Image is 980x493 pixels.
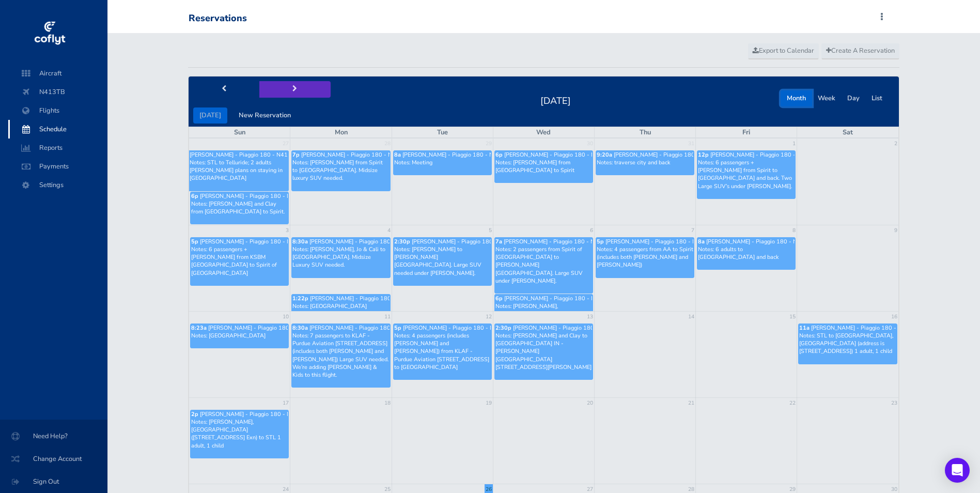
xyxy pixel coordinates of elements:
span: Mon [335,128,348,137]
h2: [DATE] [534,93,577,107]
span: Wed [536,128,551,137]
a: 18 [383,398,392,408]
span: [PERSON_NAME] - Piaggio 180 - N413TB [504,151,613,159]
span: Change Account [12,450,95,468]
a: 8 [791,225,797,236]
img: coflyt logo [33,18,67,49]
p: Notes: 6 passengers + [PERSON_NAME] from KSBM [GEOGRAPHIC_DATA] to Spirit of [GEOGRAPHIC_DATA] [191,245,288,277]
span: Sign Out [12,472,95,491]
p: Notes: traverse city and back [597,159,693,166]
a: Export to Calendar [748,43,819,59]
a: 16 [890,312,898,322]
span: Thu [640,128,651,137]
span: Tue [437,128,448,137]
span: 2:30p [495,324,511,332]
span: [PERSON_NAME] - Piaggio 180 - N413TB [614,151,723,159]
span: 8:30a [292,324,308,332]
span: [PERSON_NAME] - Piaggio 180 - N413TB [200,192,309,200]
button: next [259,81,331,97]
p: Notes: 7 passengers to KLAF - Purdue Aviation [STREET_ADDRESS] (includes both [PERSON_NAME] and [... [292,332,389,379]
p: Notes: 2 passengers from Spirit of [GEOGRAPHIC_DATA] to [PERSON_NAME][GEOGRAPHIC_DATA]. Large SUV... [495,245,592,285]
a: 5 [488,225,493,236]
span: 6p [495,295,503,302]
a: 21 [687,398,695,408]
button: Week [812,90,842,106]
a: 14 [687,312,695,322]
span: 7a [495,238,502,245]
a: 9 [893,225,898,236]
span: 8:23a [191,324,207,332]
p: Notes: 6 passengers + [PERSON_NAME] from Spirit to [GEOGRAPHIC_DATA] and back. Two Large SUV’s un... [698,159,795,190]
div: Open Intercom Messenger [945,458,970,483]
span: Settings [19,176,97,194]
span: 2:30p [394,238,410,245]
a: 11 [383,312,392,322]
span: 11a [799,324,810,332]
span: Schedule [19,120,97,138]
span: 7p [292,151,300,159]
p: Notes: [GEOGRAPHIC_DATA] [292,302,389,310]
span: Flights [19,101,97,120]
span: [PERSON_NAME] - Piaggio 180 - N413TB [190,151,299,159]
span: [PERSON_NAME] - Piaggio 180 - N413TB [605,238,714,245]
a: 1 [791,138,797,149]
p: Notes: [PERSON_NAME] and Clay from [GEOGRAPHIC_DATA] to Spirit. [191,200,288,215]
span: 1:22p [292,295,308,302]
button: List [865,90,889,106]
span: Payments [19,157,97,176]
span: [PERSON_NAME] - Piaggio 180 - N413TB [402,151,511,159]
span: Sat [843,128,853,137]
span: 5p [394,324,401,332]
span: Export to Calendar [753,46,814,55]
span: [PERSON_NAME] - Piaggio 180 - N413TB [301,151,410,159]
span: [PERSON_NAME] - Piaggio 180 - N413TB [504,295,613,302]
span: [PERSON_NAME] - Piaggio 180 - N413TB [412,238,521,245]
span: [PERSON_NAME] - Piaggio 180 - N413TB [710,151,819,159]
span: N413TB [19,83,97,101]
span: 2p [191,410,198,418]
p: Notes: [PERSON_NAME], [GEOGRAPHIC_DATA] ([STREET_ADDRESS] Exn) to STL 1 adult, 1 child [191,418,288,450]
span: [PERSON_NAME] - Piaggio 180 - N413TB [513,324,622,332]
span: [PERSON_NAME] - Piaggio 180 - N413TB [208,324,317,332]
a: 20 [586,398,594,408]
p: Notes: [PERSON_NAME] from Spirit to [GEOGRAPHIC_DATA]. Midsize luxury SUV needed. [292,159,389,182]
span: [PERSON_NAME] - Piaggio 180 - N413TB [309,324,418,332]
a: 7 [690,225,695,236]
p: Notes: [PERSON_NAME] and Clay to [GEOGRAPHIC_DATA] IN - [PERSON_NAME][GEOGRAPHIC_DATA] [STREET_AD... [495,332,592,371]
p: Notes: [GEOGRAPHIC_DATA] [191,332,288,340]
span: [PERSON_NAME] - Piaggio 180 - N413TB [706,238,815,245]
a: 10 [282,312,290,322]
button: New Reservation [232,107,297,124]
a: 31 [687,138,695,149]
button: Day [841,90,866,106]
a: 17 [282,398,290,408]
a: 2 [893,138,898,149]
span: [PERSON_NAME] - Piaggio 180 - N413TB [403,324,512,332]
span: [PERSON_NAME] - Piaggio 180 - N413TB [200,238,309,245]
a: 13 [586,312,594,322]
button: prev [189,81,260,97]
span: Fri [742,128,750,137]
span: 8:30a [292,238,308,245]
span: Create A Reservation [826,46,895,55]
span: 6p [495,151,503,159]
span: [PERSON_NAME] - Piaggio 180 - N413TB [811,324,920,332]
span: Aircraft [19,64,97,83]
a: 15 [788,312,797,322]
p: Notes: STL to [GEOGRAPHIC_DATA], [GEOGRAPHIC_DATA] (address is [STREET_ADDRESS]) 1 adult, 1 child [799,332,896,356]
a: 29 [485,138,493,149]
button: Month [781,90,812,106]
p: Notes: [PERSON_NAME] from [GEOGRAPHIC_DATA] to Spirit [495,159,592,174]
p: Notes: [PERSON_NAME], [PERSON_NAME], Jo & [PERSON_NAME] from [GEOGRAPHIC_DATA] to Spirit [495,302,592,334]
a: 4 [386,225,392,236]
span: 6p [191,192,198,200]
p: Notes: [PERSON_NAME], Jo & Cali to [GEOGRAPHIC_DATA]. Midsize Luxury SUV needed. [292,245,389,269]
a: Create A Reservation [821,43,899,59]
span: [PERSON_NAME] - Piaggio 180 - N413TB [504,238,613,245]
p: Notes: 4 passengers (includes [PERSON_NAME] and [PERSON_NAME]) from KLAF - Purdue Aviation [STREE... [394,332,491,371]
p: Notes: Meeting [394,159,491,166]
a: 27 [282,138,290,149]
span: [PERSON_NAME] - Piaggio 180 - N413TB [310,295,419,302]
a: 23 [890,398,898,408]
a: 3 [285,225,290,236]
